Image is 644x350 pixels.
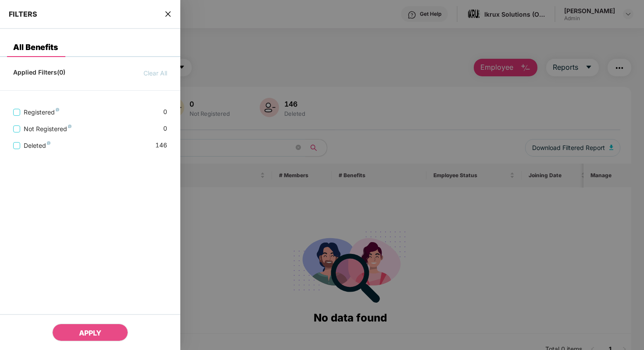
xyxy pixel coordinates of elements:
span: Not Registered [20,124,75,134]
span: Registered [20,107,63,117]
span: APPLY [79,329,101,337]
img: svg+xml;base64,PHN2ZyB4bWxucz0iaHR0cDovL3d3dy53My5vcmcvMjAwMC9zdmciIHdpZHRoPSI4IiBoZWlnaHQ9IjgiIH... [47,141,50,145]
div: All Benefits [13,43,58,52]
span: 146 [155,140,167,150]
img: svg+xml;base64,PHN2ZyB4bWxucz0iaHR0cDovL3d3dy53My5vcmcvMjAwMC9zdmciIHdpZHRoPSI4IiBoZWlnaHQ9IjgiIH... [68,125,72,128]
span: FILTERS [9,10,37,18]
img: svg+xml;base64,PHN2ZyB4bWxucz0iaHR0cDovL3d3dy53My5vcmcvMjAwMC9zdmciIHdpZHRoPSI4IiBoZWlnaHQ9IjgiIH... [56,108,59,111]
span: Applied Filters(0) [13,68,65,78]
span: 0 [163,124,167,134]
span: close [165,10,172,18]
span: 0 [163,107,167,117]
button: APPLY [52,324,128,341]
span: Clear All [143,68,167,78]
span: Deleted [20,141,54,150]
